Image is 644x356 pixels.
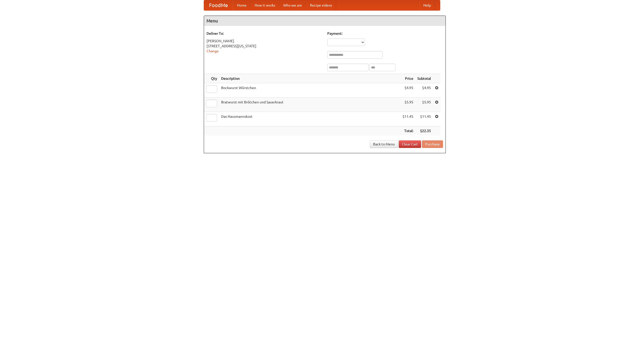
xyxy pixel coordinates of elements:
[219,112,400,126] td: Das Hausmannskost
[415,126,433,136] th: $22.35
[400,126,415,136] th: Total:
[415,112,433,126] td: $11.45
[415,83,433,98] td: $4.95
[207,44,322,49] div: [STREET_ADDRESS][US_STATE]
[419,0,435,10] a: Help
[204,74,219,83] th: Qty
[204,16,446,26] h4: Menu
[204,0,233,10] a: FoodMe
[279,0,306,10] a: Who we are
[327,31,443,36] h5: Payment:
[233,0,251,10] a: Home
[415,98,433,112] td: $5.95
[251,0,279,10] a: How it works
[415,74,433,83] th: Subtotal
[422,140,443,148] button: Purchase
[219,83,400,98] td: Bockwurst Würstchen
[400,98,415,112] td: $5.95
[219,98,400,112] td: Bratwurst mit Brötchen und Sauerkraut
[207,49,219,53] a: Change
[400,112,415,126] td: $11.45
[400,74,415,83] th: Price
[400,83,415,98] td: $4.95
[370,140,398,148] a: Back to Menu
[399,140,421,148] a: Clear Cart
[207,31,322,36] h5: Deliver To:
[219,74,400,83] th: Description
[207,38,322,44] div: [PERSON_NAME]
[306,0,336,10] a: Recipe videos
